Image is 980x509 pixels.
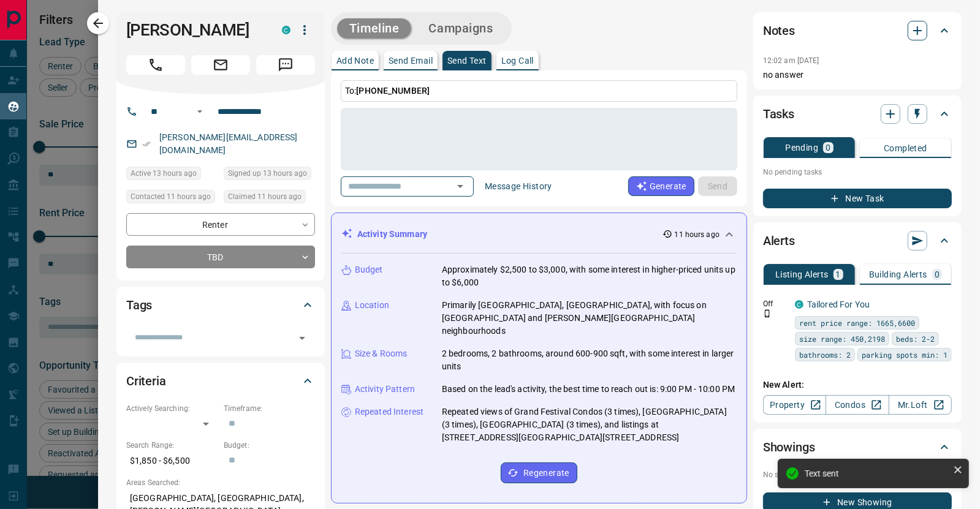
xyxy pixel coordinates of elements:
[126,167,218,184] div: Thu Sep 11 2025
[355,299,389,312] p: Location
[763,163,952,181] p: No pending tasks
[763,379,952,391] p: New Alert:
[126,55,185,75] span: Call
[228,167,307,179] span: Signed up 13 hours ago
[416,18,505,39] button: Campaigns
[826,395,889,415] a: Condos
[442,263,737,289] p: Approximately $2,500 to $3,000, with some interest in higher-priced units up to $6,000
[126,213,315,236] div: Renter
[159,132,298,155] a: [PERSON_NAME][EMAIL_ADDRESS][DOMAIN_NAME]
[126,371,166,391] h2: Criteria
[355,263,383,276] p: Budget
[357,228,427,241] p: Activity Summary
[126,246,315,268] div: TBD
[126,440,218,451] p: Search Range:
[884,144,927,153] p: Completed
[126,190,218,207] div: Fri Sep 12 2025
[675,229,720,240] p: 11 hours ago
[126,477,315,488] p: Areas Searched:
[228,190,302,203] span: Claimed 11 hours ago
[862,349,948,361] span: parking spots min: 1
[763,104,794,124] h2: Tasks
[889,395,952,415] a: Mr.Loft
[763,226,952,255] div: Alerts
[142,140,151,148] svg: Email Verified
[355,405,424,418] p: Repeated Interest
[336,56,374,65] p: Add Note
[224,167,315,184] div: Thu Sep 11 2025
[126,366,315,396] div: Criteria
[442,383,735,396] p: Based on the lead's activity, the best time to reach out is: 9:00 PM - 10:00 PM
[389,56,433,65] p: Send Email
[763,395,826,415] a: Property
[355,383,415,396] p: Activity Pattern
[355,347,408,360] p: Size & Rooms
[763,16,952,45] div: Notes
[126,290,315,320] div: Tags
[442,347,737,373] p: 2 bedrooms, 2 bathrooms, around 600-900 sqft, with some interest in larger units
[341,223,737,246] div: Activity Summary11 hours ago
[224,403,315,414] p: Timeframe:
[126,451,218,471] p: $1,850 - $6,500
[763,189,952,208] button: New Task
[126,295,152,315] h2: Tags
[294,330,311,347] button: Open
[126,20,264,40] h1: [PERSON_NAME]
[442,299,737,337] p: Primarily [GEOGRAPHIC_DATA], [GEOGRAPHIC_DATA], with focus on [GEOGRAPHIC_DATA] and [PERSON_NAME]...
[628,176,694,196] button: Generate
[775,270,829,279] p: Listing Alerts
[795,300,803,309] div: condos.ca
[799,333,885,345] span: size range: 450,2198
[807,300,870,309] a: Tailored For You
[805,469,948,478] div: Text sent
[763,69,952,81] p: no answer
[763,432,952,462] div: Showings
[224,440,315,451] p: Budget:
[836,270,841,279] p: 1
[869,270,927,279] p: Building Alerts
[826,143,830,152] p: 0
[126,403,218,414] p: Actively Searching:
[131,167,197,179] span: Active 13 hours ago
[763,56,819,65] p: 12:02 am [DATE]
[442,405,737,444] p: Repeated views of Grand Festival Condos (3 times), [GEOGRAPHIC_DATA] (3 times), [GEOGRAPHIC_DATA]...
[356,86,430,96] span: [PHONE_NUMBER]
[256,55,315,75] span: Message
[341,80,737,102] p: To:
[763,231,795,251] h2: Alerts
[191,55,250,75] span: Email
[896,333,935,345] span: beds: 2-2
[282,26,291,34] div: condos.ca
[501,56,534,65] p: Log Call
[763,469,952,480] p: No showings booked
[131,190,211,203] span: Contacted 11 hours ago
[785,143,818,152] p: Pending
[224,190,315,207] div: Fri Sep 12 2025
[763,309,772,318] svg: Push Notification Only
[447,56,487,65] p: Send Text
[477,176,560,196] button: Message History
[501,462,577,483] button: Regenerate
[452,178,469,195] button: Open
[763,99,952,129] div: Tasks
[192,104,207,119] button: Open
[337,18,412,39] button: Timeline
[763,21,795,40] h2: Notes
[935,270,940,279] p: 0
[763,437,815,457] h2: Showings
[799,349,851,361] span: bathrooms: 2
[763,298,788,309] p: Off
[799,317,915,329] span: rent price range: 1665,6600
